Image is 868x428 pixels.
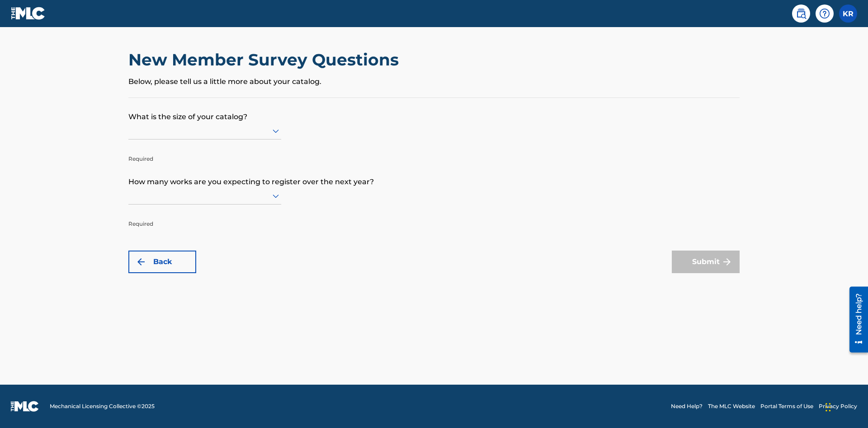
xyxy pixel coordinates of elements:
img: MLC Logo [11,7,46,20]
img: logo [11,401,39,412]
img: search [796,8,807,19]
iframe: Resource Center [843,283,868,357]
img: help [819,8,830,19]
p: Below, please tell us a little more about your catalog. [128,76,740,87]
div: User Menu [839,5,857,23]
div: Help [816,5,834,23]
p: How many works are you expecting to register over the next year? [128,163,740,187]
a: Need Help? [671,402,703,410]
h2: New Member Survey Questions [128,50,403,70]
img: 7ee5dd4eb1f8a8e3ef2f.svg [136,256,146,267]
a: Public Search [792,5,810,23]
span: Mechanical Licensing Collective © 2025 [50,402,155,410]
button: Back [128,251,196,273]
p: Required [128,206,281,228]
p: Required [128,141,281,163]
a: Privacy Policy [819,402,857,410]
a: The MLC Website [708,402,755,410]
div: Drag [826,394,831,421]
a: Portal Terms of Use [760,402,813,410]
iframe: Chat Widget [823,385,868,428]
p: What is the size of your catalog? [128,98,740,122]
